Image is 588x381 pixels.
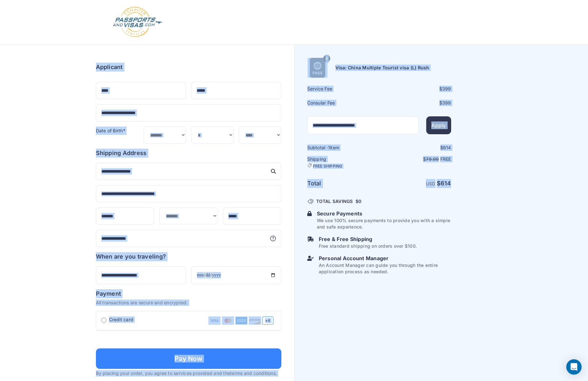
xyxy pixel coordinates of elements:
strong: $ [437,180,451,187]
p: $ [380,156,451,162]
img: Visa Card [208,316,221,325]
div: $ [380,100,451,106]
h6: Subtotal · item [307,144,379,151]
span: 0 [358,198,361,204]
span: +4 [262,316,273,325]
p: An Account Manager can guide you through the entire application process as needed. [319,262,451,275]
img: Logo [112,6,163,38]
h6: Payment [96,289,281,298]
span: Free [440,156,451,162]
span: 614 [441,180,451,187]
img: Amex [235,316,247,325]
span: 399 [442,86,451,91]
svg: More information [270,235,276,242]
h6: Consular Fee [307,100,379,106]
h6: Total [307,179,379,188]
span: 614 [443,145,451,150]
img: Product Name [308,58,327,78]
h6: Visa: China Multiple Tourist visa (L) Rush [335,65,429,71]
label: Date of Birth* [96,128,125,133]
span: TOTAL SAVINGS [316,198,353,205]
span: 399 [442,100,451,105]
h6: Secure Payments [317,210,451,217]
p: Free standard shipping on orders over $100. [319,243,417,249]
span: $ [356,198,362,205]
h6: Personal Account Manager [319,254,451,262]
h6: Shipping Address [96,149,281,158]
p: We use 100% secure payments to provide you with a simple and safe experience. [317,217,451,230]
span: USD [426,181,435,186]
div: Open Intercom Messenger [566,359,582,375]
button: Pay Now [96,348,281,369]
p: By placing your order, you agree to services provided and the . [96,370,281,377]
div: $ [380,86,451,92]
span: Credit card [109,316,134,323]
h6: Service Fee [307,86,379,92]
p: All transactions are secure and encrypted. [96,299,281,306]
span: FREE SHIPPING [313,164,342,169]
span: 4 [325,55,328,63]
button: Apply [426,116,451,134]
h6: When are you traveling? [96,252,166,261]
img: Discover [249,316,261,325]
span: 79.99 [426,156,439,162]
img: Mastercard [222,316,234,325]
h6: Shipping [307,156,379,169]
span: 1 [328,145,330,150]
div: $ [380,144,451,151]
a: terms and conditions [230,370,276,376]
h6: Applicant [96,63,123,72]
h6: Free & Free Shipping [319,235,417,243]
